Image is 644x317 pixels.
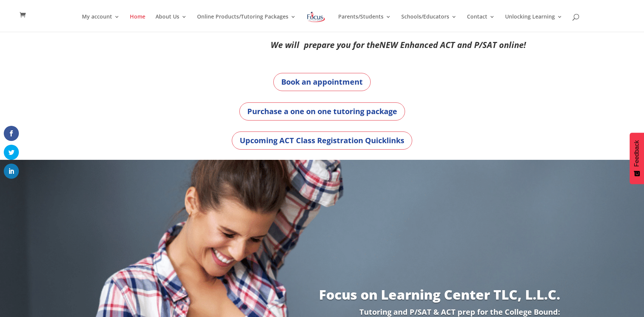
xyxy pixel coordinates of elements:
a: Book an appointment [273,73,371,91]
a: My account [82,14,120,32]
a: Contact [467,14,495,32]
a: Upcoming ACT Class Registration Quicklinks [232,131,412,150]
a: Schools/Educators [401,14,457,32]
a: Home [130,14,145,32]
p: Tutoring and P/SAT & ACT prep for the College Bound: [84,308,560,316]
a: Focus on Learning Center TLC, L.L.C. [319,286,560,303]
em: We will prepare you for the [271,39,379,50]
a: Unlocking Learning [505,14,562,32]
button: Feedback - Show survey [630,133,644,184]
a: Purchase a one on one tutoring package [239,102,405,121]
img: Focus on Learning [306,10,326,24]
a: Online Products/Tutoring Packages [197,14,296,32]
em: NEW Enhanced ACT and P/SAT online! [379,39,526,50]
a: Parents/Students [338,14,391,32]
a: About Us [156,14,187,32]
span: Feedback [633,140,640,167]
